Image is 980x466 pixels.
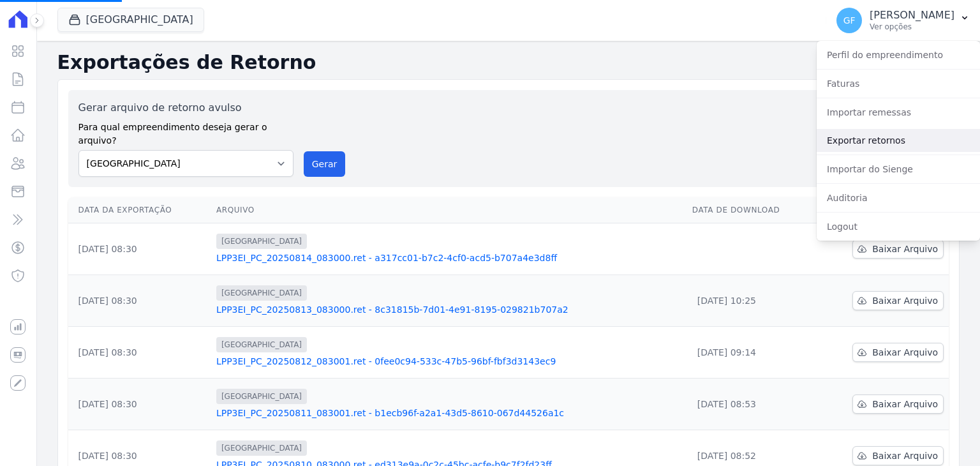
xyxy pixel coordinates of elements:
a: LPP3EI_PC_20250813_083000.ret - 8c31815b-7d01-4e91-8195-029821b707a2 [216,303,682,316]
th: Arquivo [211,197,687,223]
td: [DATE] 08:30 [68,379,211,430]
span: [GEOGRAPHIC_DATA] [216,234,307,249]
a: Perfil do empreendimento [817,43,980,66]
span: Baixar Arquivo [872,398,938,410]
span: [GEOGRAPHIC_DATA] [216,389,307,404]
span: [GEOGRAPHIC_DATA] [216,285,307,301]
span: Baixar Arquivo [872,346,938,359]
a: LPP3EI_PC_20250814_083000.ret - a317cc01-b7c2-4cf0-acd5-b707a4e3d8ff [216,252,682,264]
td: [DATE] 08:30 [68,275,211,327]
span: [GEOGRAPHIC_DATA] [216,337,307,352]
a: Baixar Arquivo [852,395,944,414]
a: Baixar Arquivo [852,446,944,465]
td: [DATE] 08:30 [68,223,211,275]
a: Auditoria [817,186,980,209]
button: [GEOGRAPHIC_DATA] [57,8,204,32]
a: Exportar retornos [817,129,980,152]
a: Logout [817,215,980,238]
td: [DATE] 10:25 [687,275,816,327]
h2: Exportações de Retorno [57,51,960,74]
a: Faturas [817,72,980,95]
span: Baixar Arquivo [872,294,938,307]
td: [DATE] 09:14 [687,327,816,379]
label: Gerar arquivo de retorno avulso [78,100,293,116]
td: [DATE] 08:53 [687,379,816,430]
th: Data de Download [687,197,816,223]
th: Data da Exportação [68,197,211,223]
button: Gerar [304,151,346,177]
a: Baixar Arquivo [852,239,944,259]
a: Importar do Sienge [817,158,980,181]
a: Baixar Arquivo [852,291,944,310]
span: Baixar Arquivo [872,449,938,462]
td: [DATE] 08:30 [68,327,211,379]
button: GF [PERSON_NAME] Ver opções [826,3,980,38]
span: Baixar Arquivo [872,243,938,255]
p: Ver opções [870,22,954,32]
a: LPP3EI_PC_20250812_083001.ret - 0fee0c94-533c-47b5-96bf-fbf3d3143ec9 [216,355,682,368]
p: [PERSON_NAME] [870,9,954,22]
a: LPP3EI_PC_20250811_083001.ret - b1ecb96f-a2a1-43d5-8610-067d44526a1c [216,407,682,419]
span: [GEOGRAPHIC_DATA] [216,440,307,456]
a: Baixar Arquivo [852,343,944,362]
label: Para qual empreendimento deseja gerar o arquivo? [78,116,293,147]
span: GF [843,16,856,25]
a: Importar remessas [817,101,980,124]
